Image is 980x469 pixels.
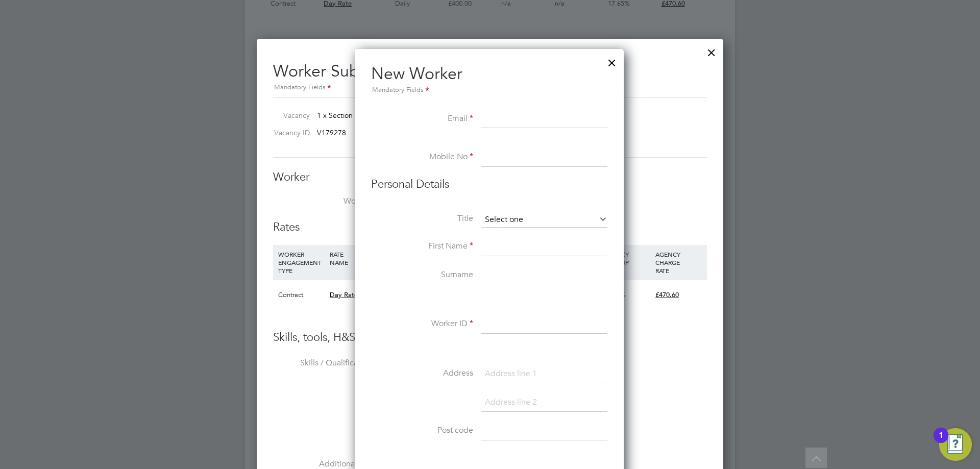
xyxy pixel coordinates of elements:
[273,358,375,368] label: Skills / Qualifications
[273,220,707,235] h3: Rates
[371,318,473,329] label: Worker ID
[371,368,473,379] label: Address
[273,53,707,93] h2: Worker Submission
[317,128,346,137] span: V179278
[273,170,707,185] h3: Worker
[481,365,607,383] input: Address line 1
[939,428,972,461] button: Open Resource Center, 1 new notification
[371,425,473,436] label: Post code
[653,245,704,280] div: AGENCY CHARGE RATE
[481,393,607,412] input: Address line 2
[317,111,388,120] span: 1 x Section Engineer -
[655,290,679,299] span: £470.60
[273,196,375,207] label: Worker
[371,269,473,280] label: Surname
[371,85,607,96] div: Mandatory Fields
[327,245,396,271] div: RATE NAME
[330,290,358,299] span: Day Rate
[273,82,707,93] div: Mandatory Fields
[371,241,473,252] label: First Name
[273,408,375,419] label: Tools
[273,330,707,345] h3: Skills, tools, H&S
[371,113,473,124] label: Email
[276,245,327,280] div: WORKER ENGAGEMENT TYPE
[939,435,943,449] div: 1
[269,111,310,120] label: Vacancy
[371,63,607,96] h2: New Worker
[371,177,607,192] h3: Personal Details
[269,128,310,137] label: Vacancy ID
[601,245,653,271] div: AGENCY MARKUP
[481,212,607,228] input: Select one
[371,152,473,162] label: Mobile No
[276,280,327,310] div: Contract
[371,213,473,224] label: Title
